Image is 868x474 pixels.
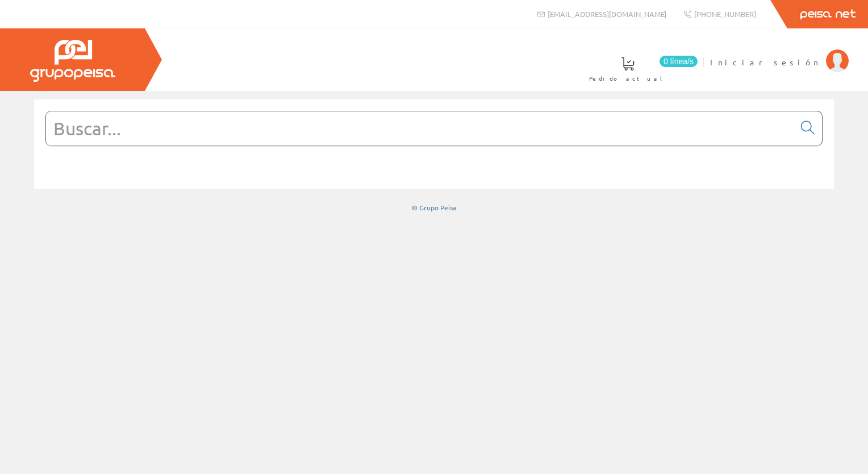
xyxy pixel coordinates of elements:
[46,111,794,145] input: Buscar...
[710,47,849,58] a: Iniciar sesión
[548,9,666,19] span: [EMAIL_ADDRESS][DOMAIN_NAME]
[34,203,834,213] div: © Grupo Peisa
[694,9,756,19] span: [PHONE_NUMBER]
[30,40,115,82] img: Grupo Peisa
[660,56,698,67] span: 0 línea/s
[589,73,666,84] span: Pedido actual
[710,56,820,68] span: Iniciar sesión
